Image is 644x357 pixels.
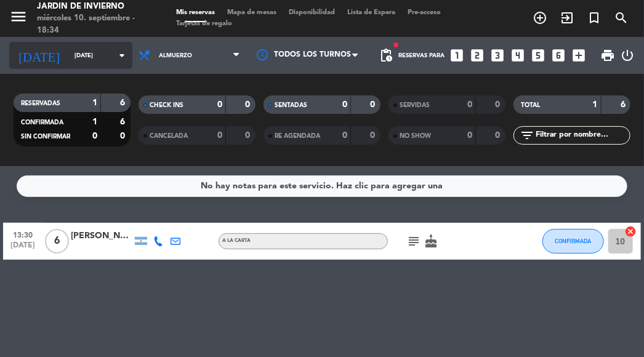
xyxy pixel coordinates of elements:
[600,48,615,63] span: print
[37,12,152,36] div: miércoles 10. septiembre - 18:34
[71,229,132,243] div: [PERSON_NAME]
[449,47,465,63] i: looks_one
[593,100,598,109] strong: 1
[402,9,448,16] span: Pre-acceso
[9,7,28,26] i: menu
[21,100,60,106] span: RESERVADAS
[222,238,251,243] span: A LA CARTA
[37,1,152,13] div: JARDIN DE INVIERNO
[587,10,602,25] i: turned_in_not
[150,102,183,108] span: CHECK INS
[159,52,192,59] span: Almuerzo
[533,10,547,25] i: add_circle_outline
[614,10,629,25] i: search
[560,10,574,25] i: exit_to_app
[275,102,307,108] span: SENTADAS
[92,132,97,140] strong: 0
[92,118,97,126] strong: 1
[222,9,283,16] span: Mapa de mesas
[555,238,591,244] span: CONFIRMADA
[21,134,70,140] span: SIN CONFIRMAR
[521,102,540,108] span: TOTAL
[120,118,127,126] strong: 6
[171,9,222,16] span: Mis reservas
[392,41,400,49] span: fiber_manual_record
[342,131,347,140] strong: 0
[489,47,505,63] i: looks_3
[542,229,604,254] button: CONFIRMADA
[9,7,28,30] button: menu
[400,102,430,108] span: SERVIDAS
[275,133,320,139] span: RE AGENDADA
[9,43,68,68] i: [DATE]
[92,98,97,107] strong: 1
[571,47,587,63] i: add_box
[467,131,472,140] strong: 0
[201,179,443,193] div: No hay notas para este servicio. Haz clic para agregar una
[534,129,630,142] input: Filtrar por nombre...
[620,37,635,74] div: LOG OUT
[510,47,526,63] i: looks_4
[371,131,378,140] strong: 0
[400,133,431,139] span: NO SHOW
[7,227,38,241] span: 13:30
[621,100,628,109] strong: 6
[120,98,127,107] strong: 6
[469,47,485,63] i: looks_two
[342,100,347,109] strong: 0
[171,20,239,27] span: Tarjetas de regalo
[424,234,438,249] i: cake
[245,131,252,140] strong: 0
[379,48,393,63] span: pending_actions
[120,132,127,140] strong: 0
[550,47,566,63] i: looks_6
[150,133,188,139] span: CANCELADA
[496,131,503,140] strong: 0
[398,52,445,59] span: Reservas para
[7,241,38,255] span: [DATE]
[283,9,342,16] span: Disponibilidad
[620,48,635,63] i: power_settings_new
[45,229,69,254] span: 6
[371,100,378,109] strong: 0
[342,9,402,16] span: Lista de Espera
[217,100,222,109] strong: 0
[467,100,472,109] strong: 0
[21,119,63,126] span: CONFIRMADA
[245,100,252,109] strong: 0
[496,100,503,109] strong: 0
[217,131,222,140] strong: 0
[625,225,637,238] i: cancel
[115,48,129,63] i: arrow_drop_down
[520,128,534,143] i: filter_list
[530,47,546,63] i: looks_5
[406,234,421,249] i: subject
